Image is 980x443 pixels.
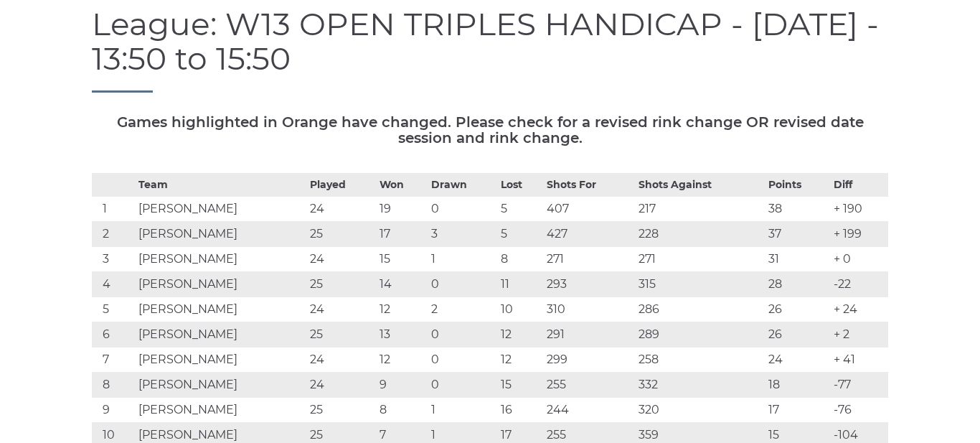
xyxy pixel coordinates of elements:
td: 310 [543,297,635,322]
td: 1 [428,397,497,422]
th: Played [306,173,376,196]
td: 217 [635,196,765,221]
td: 4 [92,271,135,297]
td: 15 [376,246,427,271]
td: 8 [92,372,135,397]
td: 286 [635,297,765,322]
td: 8 [497,246,544,271]
td: 0 [428,271,497,297]
td: 299 [543,347,635,372]
td: 3 [428,221,497,246]
td: 16 [497,397,544,422]
td: 7 [92,347,135,372]
td: 14 [376,271,427,297]
td: 291 [543,322,635,347]
td: 2 [92,221,135,246]
td: 271 [635,246,765,271]
td: [PERSON_NAME] [135,196,306,221]
td: [PERSON_NAME] [135,372,306,397]
th: Shots Against [635,173,765,196]
td: + 2 [830,322,888,347]
td: 13 [376,322,427,347]
td: 37 [765,221,830,246]
td: [PERSON_NAME] [135,347,306,372]
td: + 24 [830,297,888,322]
td: 0 [428,372,497,397]
h1: League: W13 OPEN TRIPLES HANDICAP - [DATE] - 13:50 to 15:50 [92,6,888,93]
td: 9 [92,397,135,422]
td: 24 [306,372,376,397]
td: 8 [376,397,427,422]
td: 28 [765,271,830,297]
td: + 190 [830,196,888,221]
td: 320 [635,397,765,422]
td: -77 [830,372,888,397]
td: 15 [497,372,544,397]
td: 26 [765,322,830,347]
td: 24 [765,347,830,372]
td: 17 [376,221,427,246]
td: 289 [635,322,765,347]
td: 18 [765,372,830,397]
th: Lost [497,173,544,196]
td: [PERSON_NAME] [135,322,306,347]
td: -76 [830,397,888,422]
td: 5 [497,196,544,221]
td: 2 [428,297,497,322]
td: 12 [497,347,544,372]
td: + 199 [830,221,888,246]
td: 24 [306,246,376,271]
td: + 41 [830,347,888,372]
td: + 0 [830,246,888,271]
td: 1 [92,196,135,221]
td: 12 [376,297,427,322]
td: 19 [376,196,427,221]
td: 24 [306,196,376,221]
td: 25 [306,221,376,246]
td: -22 [830,271,888,297]
th: Diff [830,173,888,196]
td: 25 [306,397,376,422]
th: Shots For [543,173,635,196]
td: [PERSON_NAME] [135,297,306,322]
th: Drawn [428,173,497,196]
td: [PERSON_NAME] [135,246,306,271]
td: 26 [765,297,830,322]
td: 244 [543,397,635,422]
td: 0 [428,347,497,372]
td: 24 [306,347,376,372]
td: 5 [92,297,135,322]
td: 38 [765,196,830,221]
td: 228 [635,221,765,246]
td: 258 [635,347,765,372]
td: 17 [765,397,830,422]
td: 271 [543,246,635,271]
td: 12 [376,347,427,372]
td: [PERSON_NAME] [135,397,306,422]
td: 11 [497,271,544,297]
td: 1 [428,246,497,271]
td: [PERSON_NAME] [135,271,306,297]
td: 6 [92,322,135,347]
td: 332 [635,372,765,397]
td: 3 [92,246,135,271]
td: 5 [497,221,544,246]
td: 25 [306,271,376,297]
td: 0 [428,196,497,221]
td: 10 [497,297,544,322]
td: 293 [543,271,635,297]
td: 25 [306,322,376,347]
td: [PERSON_NAME] [135,221,306,246]
td: 0 [428,322,497,347]
td: 315 [635,271,765,297]
td: 427 [543,221,635,246]
td: 9 [376,372,427,397]
td: 24 [306,297,376,322]
td: 255 [543,372,635,397]
th: Points [765,173,830,196]
td: 12 [497,322,544,347]
td: 407 [543,196,635,221]
td: 31 [765,246,830,271]
th: Won [376,173,427,196]
h5: Games highlighted in Orange have changed. Please check for a revised rink change OR revised date ... [92,114,888,146]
